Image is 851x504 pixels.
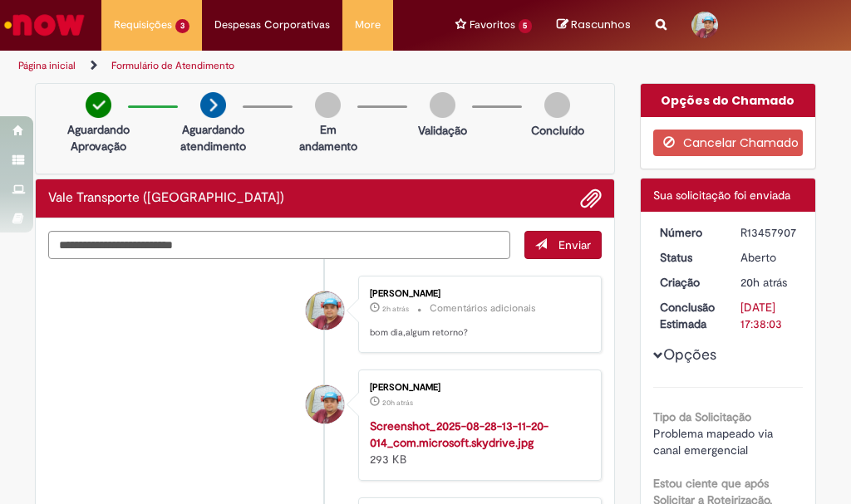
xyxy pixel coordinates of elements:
p: Em andamento [299,121,357,154]
button: Cancelar Chamado [653,130,804,156]
span: Sua solicitação foi enviada [653,188,790,203]
textarea: Digite sua mensagem aqui... [48,231,510,259]
div: R13457907 [740,224,797,241]
a: Página inicial [18,59,76,72]
p: Concluído [531,122,584,139]
div: [PERSON_NAME] [370,289,584,299]
span: 3 [175,19,189,33]
time: 28/08/2025 13:37:53 [740,275,787,290]
span: 5 [519,19,533,33]
img: img-circle-grey.png [315,92,341,118]
div: Opções do Chamado [641,84,816,117]
dt: Conclusão Estimada [647,299,729,332]
h2: Vale Transporte (VT) Histórico de tíquete [48,191,284,206]
div: [PERSON_NAME] [370,383,584,393]
button: Adicionar anexos [580,188,602,209]
span: Favoritos [470,17,515,33]
dt: Criação [647,274,729,291]
small: Comentários adicionais [430,301,536,316]
div: Ismael De Sousa Silva Lima [306,385,344,423]
img: check-circle-green.png [86,92,111,118]
div: 28/08/2025 13:37:53 [740,274,797,291]
p: Validação [418,122,467,139]
span: Despesas Corporativas [214,17,330,33]
span: Rascunhos [571,17,631,32]
button: Enviar [524,231,602,259]
span: More [355,17,381,33]
dt: Status [647,249,729,266]
a: No momento, sua lista de rascunhos tem 0 Itens [557,17,631,32]
div: Aberto [740,249,797,266]
div: [DATE] 17:38:03 [740,299,797,332]
dt: Número [647,224,729,241]
span: Requisições [114,17,172,33]
span: 20h atrás [740,275,787,290]
img: arrow-next.png [200,92,226,118]
a: Formulário de Atendimento [111,59,234,72]
p: bom dia,algum retorno? [370,326,584,340]
img: img-circle-grey.png [430,92,455,118]
img: img-circle-grey.png [544,92,570,118]
p: Aguardando Aprovação [67,121,130,154]
span: Problema mapeado via canal emergencial [653,426,776,458]
div: Ismael De Sousa Silva Lima [306,291,344,330]
ul: Trilhas de página [12,51,484,81]
time: 28/08/2025 13:39:37 [382,398,413,408]
span: Enviar [558,237,591,252]
span: 20h atrás [382,398,413,408]
img: ServiceNow [2,8,87,42]
a: Screenshot_2025-08-28-13-11-20-014_com.microsoft.skydrive.jpg [370,418,548,450]
b: Tipo da Solicitação [653,409,751,424]
p: Aguardando atendimento [180,121,246,154]
span: 2h atrás [382,304,409,314]
div: 293 KB [370,418,584,467]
